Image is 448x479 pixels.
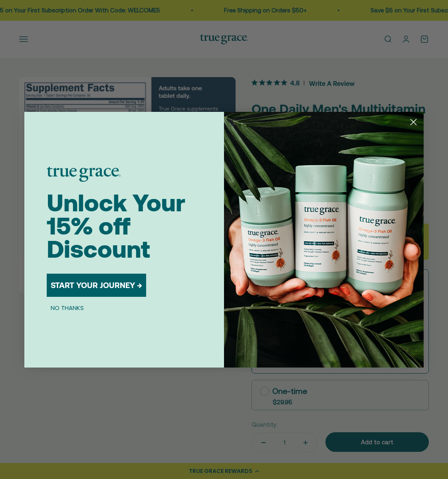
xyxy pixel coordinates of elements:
img: 098727d5-50f8-4f9b-9554-844bb8da1403.jpeg [224,112,424,368]
img: logo placeholder [47,167,121,182]
span: Unlock Your 15% off Discount [47,189,185,263]
button: NO THANKS [47,303,88,313]
button: START YOUR JOURNEY → [47,274,146,297]
button: Close dialog [406,115,420,129]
